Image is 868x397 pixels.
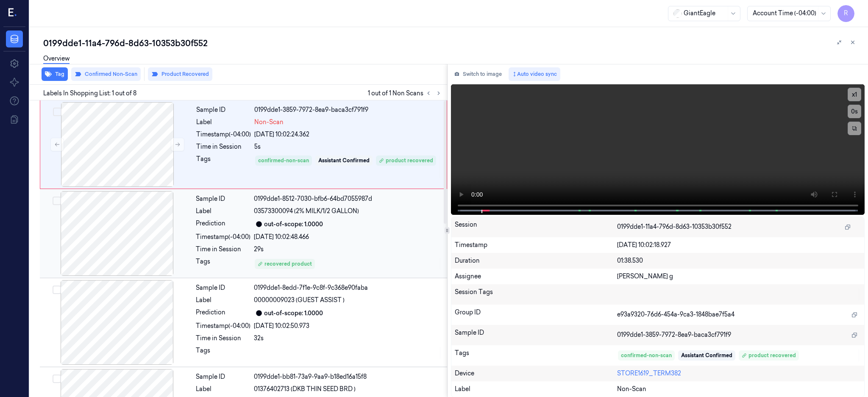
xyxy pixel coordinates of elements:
[617,310,734,319] span: e93a9320-76d6-454a-9ca3-1848bae7f5a4
[254,118,284,127] span: Non-Scan
[71,67,141,81] button: Confirmed Non-Scan
[53,375,61,383] button: Select row
[368,88,444,98] span: 1 out of 1 Non Scans
[254,322,442,330] div: [DATE] 10:02:50.973
[617,330,731,339] span: 0199dde1-3859-7972-8ea9-baca3cf791f9
[681,352,732,359] div: Assistant Confirmed
[455,256,617,265] div: Duration
[742,352,796,359] div: product recovered
[254,142,442,151] div: 5s
[196,233,250,242] div: Timestamp (-04:00)
[196,155,251,179] div: Tags
[621,352,672,359] div: confirmed-non-scan
[53,286,61,294] button: Select row
[617,256,861,265] div: 01:38.530
[848,105,861,118] button: 0s
[617,385,646,394] span: Non-Scan
[196,283,250,292] div: Sample ID
[455,369,617,378] div: Device
[196,105,251,114] div: Sample ID
[455,241,617,250] div: Timestamp
[254,245,442,254] div: 29s
[53,197,61,205] button: Select row
[43,37,861,49] div: 0199dde1-11a4-796d-8d63-10353b30f552
[455,308,617,322] div: Group ID
[196,308,250,318] div: Prediction
[264,220,323,229] div: out-of-scope: 1.0000
[254,385,356,394] span: 01376402713 (DKB THIN SEED BRD )
[455,220,617,234] div: Session
[196,130,251,139] div: Timestamp (-04:00)
[258,260,312,268] div: recovered product
[455,288,617,301] div: Session Tags
[196,296,250,305] div: Label
[43,54,70,64] a: Overview
[455,328,617,342] div: Sample ID
[258,157,309,164] div: confirmed-non-scan
[254,372,442,381] div: 0199dde1-bb81-73a9-9aa9-b18ed16a15f8
[43,89,136,98] span: Labels In Shopping List: 1 out of 8
[455,385,617,394] div: Label
[196,346,250,360] div: Tags
[42,67,68,81] button: Tag
[254,334,442,343] div: 32s
[455,349,617,362] div: Tags
[53,108,61,116] button: Select row
[455,272,617,281] div: Assignee
[848,88,861,101] button: x1
[196,257,250,271] div: Tags
[617,369,861,378] div: STORE1619_TERM382
[196,118,251,127] div: Label
[617,222,732,231] span: 0199dde1-11a4-796d-8d63-10353b30f552
[196,245,250,254] div: Time in Session
[196,194,250,203] div: Sample ID
[196,385,250,394] div: Label
[254,105,442,114] div: 0199dde1-3859-7972-8ea9-baca3cf791f9
[254,296,345,305] span: 00000009023 (GUEST ASSIST )
[196,334,250,343] div: Time in Session
[264,309,323,318] div: out-of-scope: 1.0000
[254,130,442,139] div: [DATE] 10:02:24.362
[837,5,854,22] button: R
[379,157,433,164] div: product recovered
[617,241,861,250] div: [DATE] 10:02:18.927
[196,207,250,216] div: Label
[196,372,250,381] div: Sample ID
[254,233,442,242] div: [DATE] 10:02:48.466
[196,142,251,151] div: Time in Session
[148,67,212,81] button: Product Recovered
[254,207,359,216] span: 03573300094 (2% MILK/1/2 GALLON)
[509,67,560,81] button: Auto video sync
[451,67,505,81] button: Switch to image
[196,219,250,229] div: Prediction
[254,283,442,292] div: 0199dde1-8edd-7f1e-9c8f-9c368e90faba
[617,272,861,281] div: [PERSON_NAME] g
[318,157,370,164] div: Assistant Confirmed
[196,322,250,330] div: Timestamp (-04:00)
[254,194,442,203] div: 0199dde1-8512-7030-bfb6-64bd7055987d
